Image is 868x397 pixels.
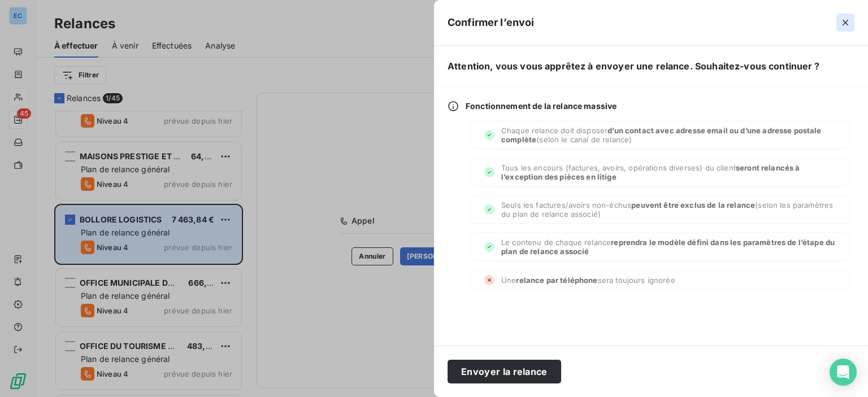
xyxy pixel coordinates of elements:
[501,238,835,256] span: reprendra le modèle défini dans les paramètres de l’étape du plan de relance associé
[501,163,800,181] span: seront relancés à l’exception des pièces en litige
[448,360,561,383] button: Envoyer la relance
[501,163,836,181] span: Tous les encours (factures, avoirs, opérations diverses) du client
[448,15,535,30] h5: Confirmer l’envoi
[466,101,617,112] span: Fonctionnement de la relance massive
[501,238,836,256] span: Le contenu de chaque relance
[516,276,597,285] span: relance par téléphone
[434,46,868,86] h6: Attention, vous vous apprêtez à envoyer une relance. Souhaitez-vous continuer ?
[631,200,755,210] span: peuvent être exclus de la relance
[501,200,836,219] span: Seuls les factures/avoirs non-échus (selon les paramètres du plan de relance associé)
[501,126,836,144] span: Chaque relance doit disposer (selon le canal de relance)
[501,276,675,285] span: Une sera toujours ignorée
[830,359,857,386] div: Open Intercom Messenger
[501,126,822,144] span: d’un contact avec adresse email ou d’une adresse postale complète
